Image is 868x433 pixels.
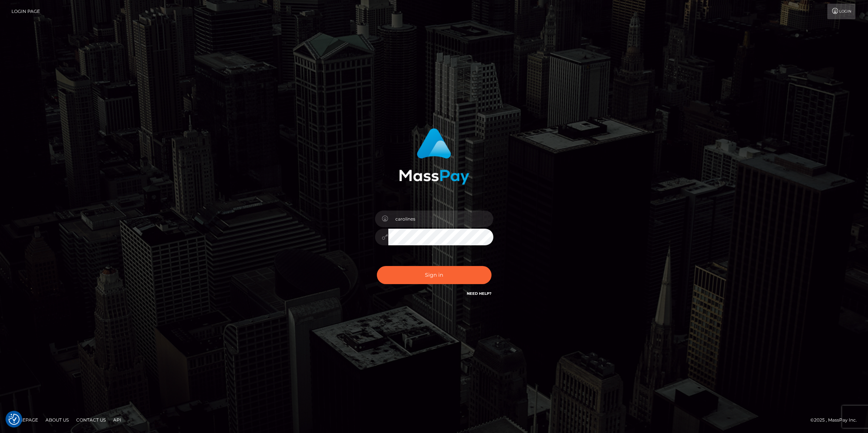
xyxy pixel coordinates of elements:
div: © 2025 , MassPay Inc. [810,416,862,424]
a: Contact Us [73,414,109,426]
button: Consent Preferences [9,414,20,425]
img: MassPay Login [399,128,469,185]
img: Revisit consent button [9,414,20,425]
input: Username... [388,211,493,227]
button: Sign in [377,266,492,284]
a: Homepage [8,414,41,426]
a: About Us [43,414,72,426]
a: Need Help? [467,291,492,296]
a: API [110,414,124,426]
a: Login Page [11,4,40,19]
a: Login [827,4,855,19]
